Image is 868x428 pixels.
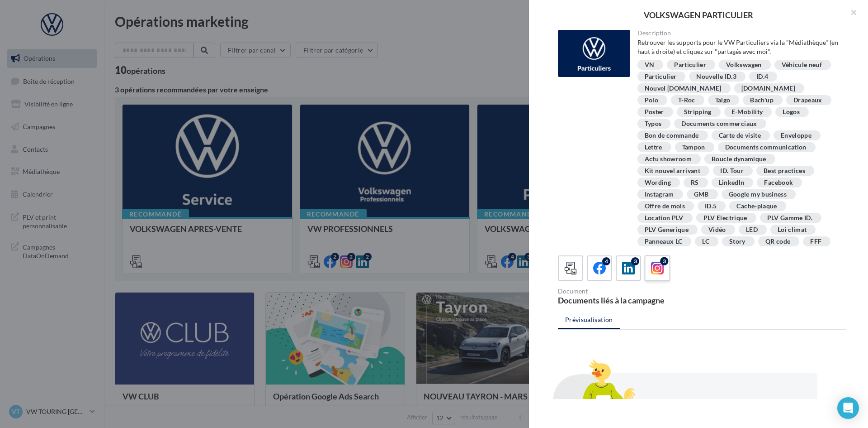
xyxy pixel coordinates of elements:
div: Facebook [764,179,793,186]
div: Logos [783,109,800,115]
div: Carte de visite [719,132,761,139]
div: RS [691,179,699,186]
div: Location PLV [645,215,684,221]
div: T-Roc [678,97,695,104]
div: FFF [810,238,821,245]
div: GMB [694,191,709,198]
div: Particulier [674,62,706,68]
div: Drapeaux [793,97,822,104]
div: Vidéo [708,226,726,233]
div: 3 [631,257,639,265]
div: PLV Gamme ID. [767,215,813,221]
div: Story [729,238,745,245]
div: Document [558,288,698,294]
div: ID. Tour [720,168,744,174]
div: Best practices [764,168,805,174]
div: QR code [765,238,790,245]
div: Description [637,30,840,36]
div: Véhicule neuf [782,62,822,68]
div: Loi climat [778,226,807,233]
div: Polo [645,97,658,104]
div: Documents liés à la campagne [558,296,698,304]
div: Enveloppe [781,132,811,139]
div: Google my business [729,191,787,198]
div: 3 [660,257,668,265]
div: Kit nouvel arrivant [645,168,701,174]
div: LC [702,238,709,245]
div: VOLKSWAGEN PARTICULIER [543,11,854,19]
div: E-Mobility [731,109,763,115]
div: Wording [645,179,671,186]
div: Stripping [684,109,712,115]
div: Tampon [682,144,705,151]
div: LED [746,226,758,233]
div: Nouvel [DOMAIN_NAME] [645,85,722,92]
div: Lettre [645,144,662,151]
div: Instagram [645,191,674,198]
div: PLV Electrique [703,215,747,221]
div: Cache-plaque [736,203,777,210]
div: ID.4 [756,73,768,80]
div: Documents communication [725,144,807,151]
div: Nouvelle ID.3 [696,73,736,80]
div: [DOMAIN_NAME] [741,85,796,92]
div: 4 [602,257,610,265]
div: Poster [645,109,664,115]
div: Offre de mois [645,203,685,210]
div: Taigo [715,97,731,104]
div: Linkedln [719,179,745,186]
div: Volkswagen [726,62,762,68]
div: Particulier [645,73,677,80]
div: PLV Generique [645,226,689,233]
div: Panneaux LC [645,238,683,245]
div: Bon de commande [645,132,699,139]
div: Bach'up [750,97,773,104]
div: Boucle dynamique [712,156,766,163]
div: Retrouver les supports pour le VW Particuliers via la "Médiathèque" (en haut à droite) et cliquez... [637,38,840,56]
div: VN [645,62,655,68]
div: Open Intercom Messenger [837,397,859,419]
div: ID.5 [705,203,717,210]
div: Typos [645,120,662,127]
div: Documents commerciaux [681,120,757,127]
div: Actu showroom [645,156,692,163]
